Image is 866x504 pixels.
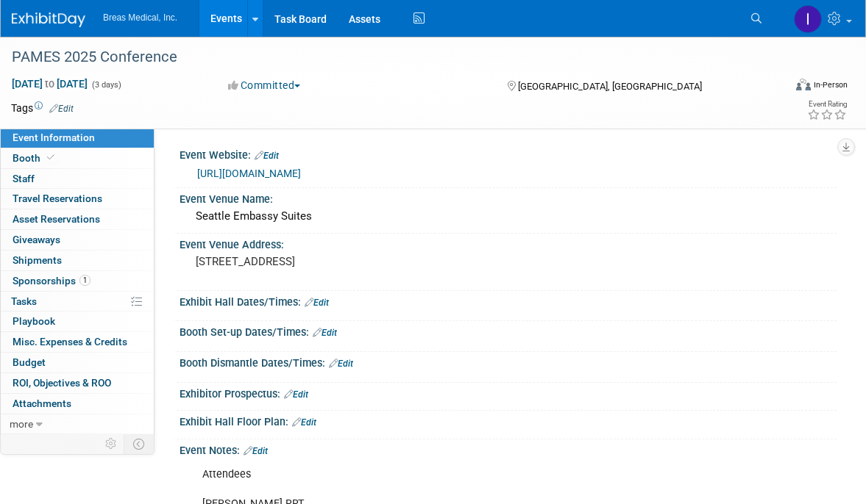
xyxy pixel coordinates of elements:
[180,291,837,310] div: Exhibit Hall Dates/Times:
[13,315,55,327] span: Playbook
[717,76,848,98] div: Event Format
[223,78,306,93] button: Committed
[180,144,837,163] div: Event Website:
[1,394,154,414] a: Attachments
[13,192,102,204] span: Travel Reservations
[180,439,837,458] div: Event Notes:
[79,275,90,286] span: 1
[99,434,124,453] td: Personalize Event Tab Strip
[794,5,822,33] img: Inga Dolezar
[1,128,154,148] a: Event Information
[1,271,154,291] a: Sponsorships1
[13,275,90,287] span: Sponsorships
[47,154,54,162] i: Booth reservation complete
[284,389,308,400] a: Edit
[796,79,811,90] img: Format-Inperson.png
[13,377,111,389] span: ROI, Objectives & ROO
[180,234,837,252] div: Event Venue Address:
[1,251,154,270] a: Shipments
[13,397,71,409] span: Attachments
[13,132,95,143] span: Event Information
[49,104,74,114] a: Edit
[1,189,154,209] a: Travel Reservations
[180,352,837,371] div: Booth Dismantle Dates/Times:
[1,209,154,229] a: Asset Reservations
[305,298,329,308] a: Edit
[1,292,154,312] a: Tasks
[12,12,85,27] img: ExhibitDay
[292,417,316,428] a: Edit
[43,78,57,90] span: to
[1,373,154,393] a: ROI, Objectives & ROO
[13,254,62,266] span: Shipments
[1,230,154,250] a: Giveaways
[13,152,57,164] span: Booth
[191,205,826,228] div: Seattle Embassy Suites
[13,234,60,245] span: Giveaways
[813,79,848,90] div: In-Person
[10,418,33,430] span: more
[1,148,154,168] a: Booth
[180,188,837,206] div: Event Venue Name:
[180,383,837,402] div: Exhibitor Prospectus:
[196,255,437,268] pre: [STREET_ADDRESS]
[1,169,154,189] a: Staff
[11,295,37,307] span: Tasks
[1,312,154,331] a: Playbook
[1,414,154,434] a: more
[313,328,337,338] a: Edit
[13,213,100,225] span: Asset Reservations
[103,12,177,23] span: Breas Medical, Inc.
[1,332,154,352] a: Misc. Expenses & Credits
[244,446,268,456] a: Edit
[124,434,155,453] td: Toggle Event Tabs
[180,321,837,340] div: Booth Set-up Dates/Times:
[197,168,301,179] a: [URL][DOMAIN_NAME]
[13,336,127,348] span: Misc. Expenses & Credits
[7,44,766,71] div: PAMES 2025 Conference
[1,353,154,372] a: Budget
[807,101,847,108] div: Event Rating
[11,101,74,115] td: Tags
[255,151,279,161] a: Edit
[11,77,88,90] span: [DATE] [DATE]
[90,80,121,90] span: (3 days)
[329,359,353,369] a: Edit
[180,411,837,430] div: Exhibit Hall Floor Plan:
[13,356,46,368] span: Budget
[518,81,702,92] span: [GEOGRAPHIC_DATA], [GEOGRAPHIC_DATA]
[13,173,35,184] span: Staff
